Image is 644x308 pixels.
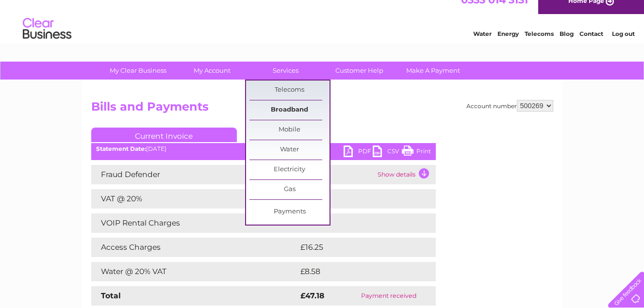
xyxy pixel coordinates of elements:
td: Show details [375,165,436,184]
strong: Total [101,291,121,300]
a: Blog [560,41,574,49]
h2: Bills and Payments [91,100,553,118]
td: Payment received [342,286,435,306]
a: Log out [612,41,635,49]
a: CSV [373,146,402,160]
a: Water [473,41,492,49]
a: My Account [172,62,252,80]
a: Broadband [249,100,330,120]
a: Electricity [249,160,330,179]
td: £3.51 [298,165,375,184]
img: logo.png [22,25,72,55]
strong: £47.18 [300,291,324,300]
td: VAT @ 20% [91,189,298,209]
a: Telecoms [525,41,554,49]
b: Statement Date: [96,145,146,152]
a: Energy [497,41,519,49]
div: Account number [466,100,553,112]
a: Print [402,146,431,160]
a: Customer Help [319,62,399,80]
a: Contact [579,41,603,49]
a: Payments [249,202,330,222]
td: Water @ 20% VAT [91,262,298,281]
a: Make A Payment [393,62,473,80]
td: £16.25 [298,238,415,257]
a: My Clear Business [98,62,178,80]
td: £10.98 [298,213,416,233]
a: PDF [344,146,373,160]
div: Clear Business is a trading name of Verastar Limited (registered in [GEOGRAPHIC_DATA] No. 3667643... [93,5,552,47]
td: Fraud Defender [91,165,298,184]
a: Telecoms [249,81,330,100]
a: 0333 014 3131 [461,5,528,17]
a: Services [246,62,326,80]
a: Water [249,140,330,160]
td: £8.58 [298,262,413,281]
a: Gas [249,180,330,199]
a: Mobile [249,120,330,140]
a: Current Invoice [91,128,237,142]
div: [DATE] [91,146,436,152]
td: Access Charges [91,238,298,257]
td: VOIP Rental Charges [91,213,298,233]
td: £7.86 [298,189,413,209]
